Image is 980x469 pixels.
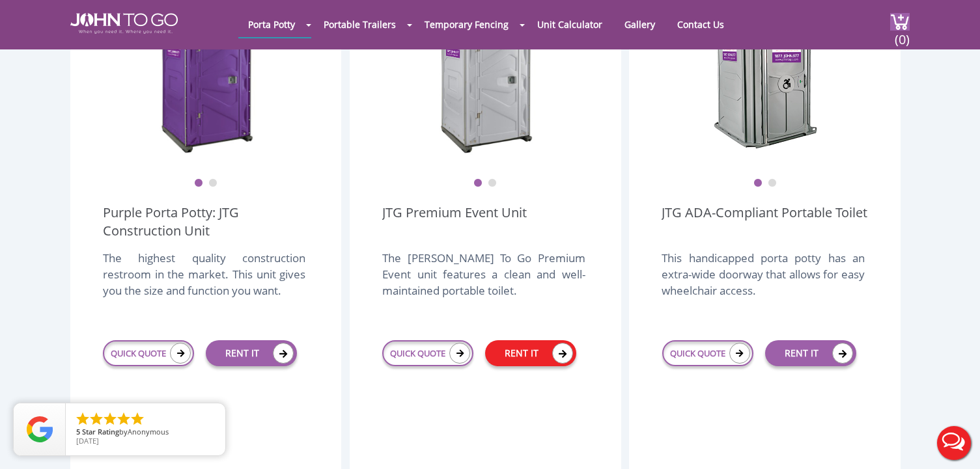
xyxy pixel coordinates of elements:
[208,179,217,188] button: 2 of 2
[928,417,980,469] button: Live Chat
[415,12,518,37] a: Temporary Fencing
[206,340,297,366] a: RENT IT
[662,250,864,312] div: This handicapped porta potty has an extra-wide doorway that allows for easy wheelchair access.
[103,250,305,312] div: The highest quality construction restroom in the market. This unit gives you the size and functio...
[890,13,910,31] img: cart a
[488,179,497,188] button: 2 of 2
[130,411,145,427] li: 
[667,12,734,37] a: Contact Us
[765,340,856,366] a: RENT IT
[76,428,215,437] span: by
[473,179,483,188] button: 1 of 2
[27,416,53,442] img: Review Rating
[82,427,119,436] span: Star Rating
[194,179,203,188] button: 1 of 2
[89,411,104,427] li: 
[103,340,194,366] a: QUICK QUOTE
[103,204,309,240] a: Purple Porta Potty: JTG Construction Unit
[662,204,867,240] a: JTG ADA-Compliant Portable Toilet
[485,340,576,366] a: RENT IT
[615,12,665,37] a: Gallery
[768,179,777,188] button: 2 of 2
[527,12,612,37] a: Unit Calculator
[75,411,91,427] li: 
[128,427,169,436] span: Anonymous
[76,427,80,436] span: 5
[238,12,305,37] a: Porta Potty
[70,13,178,34] img: JOHN to go
[894,20,910,48] span: (0)
[382,340,473,366] a: QUICK QUOTE
[753,179,763,188] button: 1 of 2
[662,340,753,366] a: QUICK QUOTE
[382,204,527,240] a: JTG Premium Event Unit
[76,436,99,446] span: [DATE]
[102,411,118,427] li: 
[314,12,406,37] a: Portable Trailers
[116,411,132,427] li: 
[382,250,585,312] div: The [PERSON_NAME] To Go Premium Event unit features a clean and well-maintained portable toilet.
